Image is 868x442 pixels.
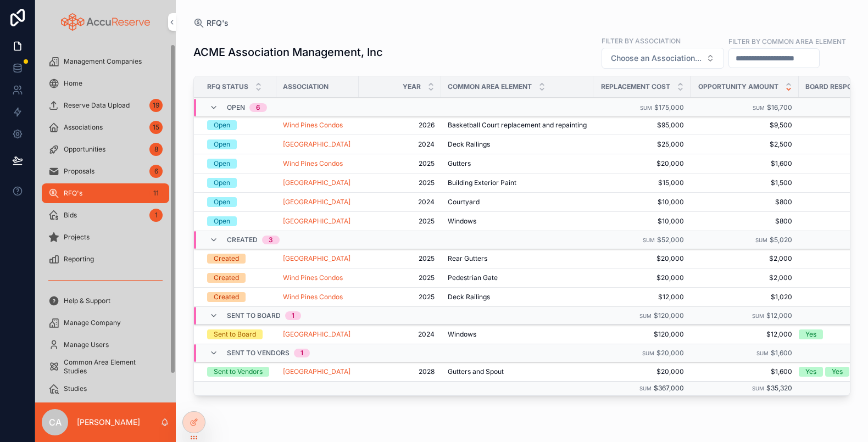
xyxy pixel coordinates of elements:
span: Sent to Board [227,311,281,320]
a: Open [207,139,270,149]
a: $10,000 [600,198,684,206]
img: App logo [61,13,151,31]
a: Open [207,159,270,169]
a: $15,000 [600,178,684,187]
a: [GEOGRAPHIC_DATA] [283,330,352,339]
a: Deck Railings [448,293,587,301]
a: Wind Pines Condos [283,159,352,168]
span: RFQ's [64,189,82,198]
a: [GEOGRAPHIC_DATA] [283,178,352,187]
a: Windows [448,330,587,339]
a: [GEOGRAPHIC_DATA] [283,367,350,376]
small: Sum [756,350,769,356]
span: 2026 [365,121,435,130]
span: $367,000 [654,384,684,392]
a: Pedestrian Gate [448,273,587,282]
h1: ACME Association Management, Inc [193,44,383,60]
a: Common Area Element Studies [42,357,169,377]
span: $10,000 [600,217,684,226]
a: [GEOGRAPHIC_DATA] [283,330,350,339]
a: Windows [448,217,587,226]
a: RFQ's11 [42,183,169,203]
span: $5,020 [770,236,792,244]
button: Select Button [602,48,724,69]
span: Associations [64,123,103,132]
span: $1,600 [697,159,792,168]
a: Deck Railings [448,140,587,149]
a: Management Companies [42,52,169,71]
a: [GEOGRAPHIC_DATA] [283,217,352,226]
a: Wind Pines Condos [283,293,352,301]
a: [GEOGRAPHIC_DATA] [283,140,352,149]
a: [GEOGRAPHIC_DATA] [283,198,350,206]
span: $20,000 [656,349,684,357]
a: [GEOGRAPHIC_DATA] [283,140,350,149]
span: $120,000 [654,311,684,320]
span: 2025 [365,159,435,168]
span: Reporting [64,255,94,264]
a: $800 [697,198,792,206]
div: 1 [301,349,303,357]
a: [GEOGRAPHIC_DATA] [283,254,350,263]
small: Sum [752,385,764,391]
a: 2025 [365,217,435,226]
div: Open [214,159,230,169]
small: Sum [755,237,767,243]
a: Studies [42,379,169,399]
span: Courtyard [448,198,480,206]
span: Common Area Element Studies [64,358,158,376]
span: Sent to Vendors [227,349,290,357]
a: Rear Gutters [448,254,587,263]
span: $1,500 [697,178,792,187]
a: Proposals6 [42,161,169,181]
a: 2025 [365,178,435,187]
span: 2024 [365,140,435,149]
a: Opportunities8 [42,139,169,159]
a: Basketball Court replacement and repainting [448,121,587,130]
label: Filter by Association [602,36,681,46]
span: $25,000 [600,140,684,149]
div: Yes [832,367,843,377]
a: $12,000 [697,330,792,339]
div: Created [214,292,239,302]
span: Rear Gutters [448,254,487,263]
span: Windows [448,330,476,339]
a: Gutters [448,159,587,168]
span: $35,320 [766,384,792,392]
a: $2,000 [697,273,792,282]
a: 2025 [365,273,435,282]
span: 2028 [365,367,435,376]
span: $20,000 [600,273,684,282]
small: Sum [752,313,764,319]
span: Common Area Element [448,82,532,91]
span: Building Exterior Paint [448,178,516,187]
a: Wind Pines Condos [283,293,343,301]
span: 2024 [365,330,435,339]
a: Associations15 [42,118,169,137]
div: Open [214,197,230,207]
a: $20,000 [600,254,684,263]
span: $2,500 [697,140,792,149]
span: $95,000 [600,121,684,130]
div: Yes [805,367,816,377]
div: 3 [269,236,273,244]
span: Opportunity Amount [698,82,778,91]
div: Open [214,216,230,226]
span: $52,000 [657,236,684,244]
small: Sum [639,313,652,319]
div: 15 [149,121,163,134]
span: Help & Support [64,296,110,305]
span: Reserve Data Upload [64,101,130,110]
span: $12,000 [600,293,684,301]
a: YesYes [799,367,868,377]
span: Studies [64,384,87,393]
span: Proposals [64,167,94,176]
div: 1 [149,209,163,222]
span: Management Companies [64,57,142,66]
